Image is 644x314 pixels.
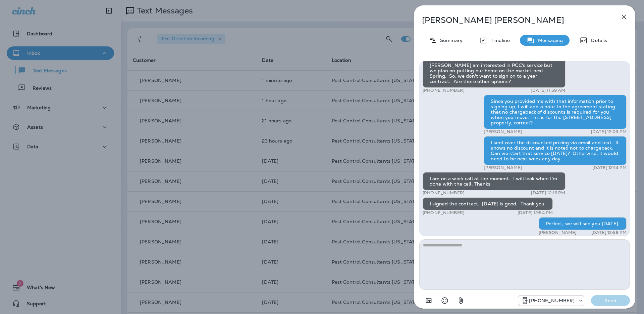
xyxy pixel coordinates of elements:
div: Since you provided me with that information prior to signing up, I will add a note to the agreeme... [484,95,627,129]
div: [PERSON_NAME] am interested in PCC's service but we plan on putting our home on the market next S... [423,59,566,88]
p: [PHONE_NUMBER] [529,298,575,303]
p: Timeline [487,38,510,43]
p: [PERSON_NAME] [539,230,577,235]
p: [PERSON_NAME] [484,129,522,134]
p: [DATE] 12:09 PM [591,129,627,134]
p: [DATE] 12:56 PM [591,230,627,235]
p: Summary [437,38,463,43]
div: I am on a work call at the moment. I will look when I'm done with the call. Thanks [423,172,566,190]
p: [DATE] 12:54 PM [518,210,553,215]
p: [PHONE_NUMBER] [423,190,465,196]
div: I sent over the discounted pricing via email and text. It shows no discount and it is noted not t... [484,136,627,165]
p: [PHONE_NUMBER] [423,88,465,93]
div: +1 (815) 998-9676 [518,297,584,305]
div: I signed the contract. [DATE] is good. Thank you. [423,197,553,210]
p: Messaging [535,38,563,43]
span: Sent [525,220,529,226]
p: [PHONE_NUMBER] [423,210,465,215]
button: Select an emoji [438,294,451,307]
p: [DATE] 12:14 PM [592,165,627,170]
p: [PERSON_NAME] [484,165,522,170]
div: Perfect, we will see you [DATE]. [539,217,627,230]
button: Add in a premade template [422,294,435,307]
p: Details [588,38,607,43]
p: [DATE] 12:16 PM [531,190,565,196]
p: [DATE] 11:59 AM [531,88,565,93]
p: [PERSON_NAME] [PERSON_NAME] [422,15,605,25]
